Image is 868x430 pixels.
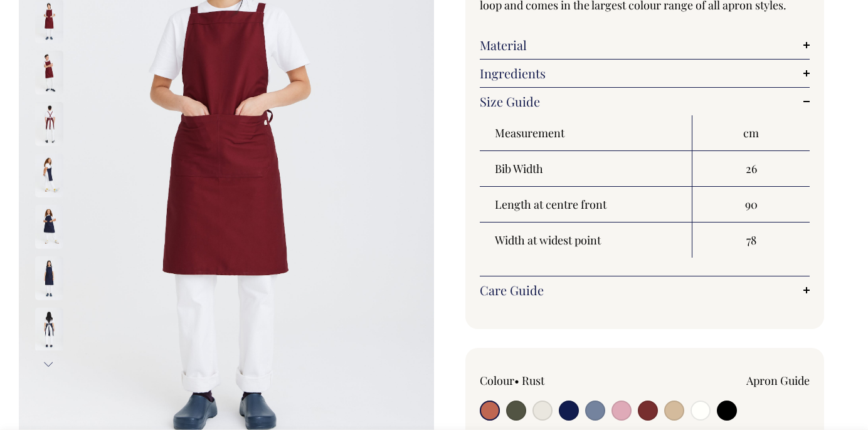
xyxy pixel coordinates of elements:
[480,94,810,109] a: Size Guide
[480,115,692,151] th: Measurement
[480,66,810,81] a: Ingredients
[40,350,58,379] button: Next
[480,223,692,258] th: Width at widest point
[480,283,810,298] a: Care Guide
[35,204,63,248] img: dark-navy
[480,373,611,388] div: Colour
[480,38,810,53] a: Material
[514,373,519,388] span: •
[692,223,810,258] td: 78
[480,151,692,187] th: Bib Width
[35,102,63,145] img: burgundy
[35,256,63,300] img: dark-navy
[480,187,692,223] th: Length at centre front
[35,153,63,197] img: dark-navy
[746,373,810,388] a: Apron Guide
[692,187,810,223] td: 90
[35,307,63,351] img: dark-navy
[35,50,63,94] img: burgundy
[522,373,544,388] label: Rust
[692,151,810,187] td: 26
[692,115,810,151] th: cm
